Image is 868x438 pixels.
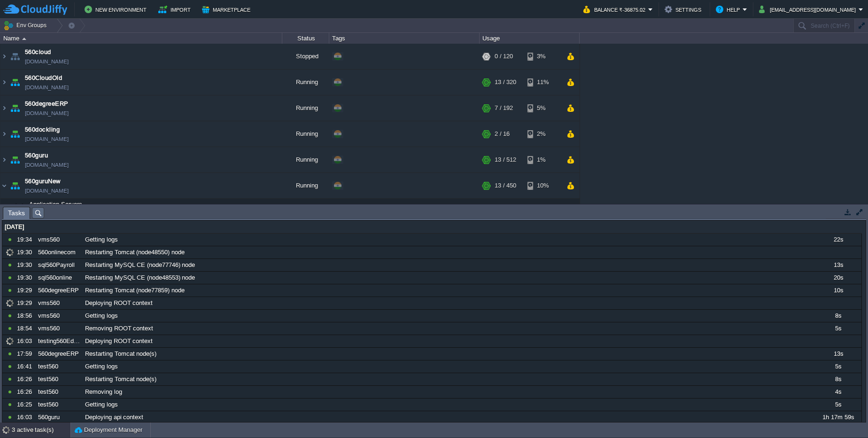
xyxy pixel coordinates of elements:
div: 19:30 [17,272,35,284]
div: test560 [36,386,82,398]
div: 10s [815,284,861,297]
span: Restarting MySQL CE (node48553) node [85,274,195,282]
button: Env Groups [3,19,50,32]
span: [DOMAIN_NAME] [25,134,69,144]
div: Stopped [282,44,329,69]
div: vms560 [36,310,82,322]
img: AMDAwAAAACH5BAEAAAAALAAAAAABAAEAAAICRAEAOw== [8,70,22,95]
div: Usage [480,33,579,44]
img: AMDAwAAAACH5BAEAAAAALAAAAAABAAEAAAICRAEAOw== [0,70,8,95]
div: 5s [815,322,861,335]
a: 560cloud [25,47,51,57]
div: Name [1,33,282,44]
div: 16:26 [17,386,35,398]
div: 18:56 [17,310,35,322]
div: 1h 17m 59s [815,411,861,423]
div: 17:59 [17,348,35,360]
div: Tags [330,33,479,44]
button: Import [158,4,194,15]
div: 13 / 512 [495,147,516,172]
a: 560CloudOld [25,73,62,83]
div: 3 active task(s) [12,422,70,438]
span: Getting logs [85,235,118,244]
span: Restarting Tomcat (node48550) node [85,248,185,257]
div: 8s [815,373,861,385]
div: 10% [527,199,558,218]
div: 2% [527,121,558,147]
span: Getting logs [85,312,118,320]
img: AMDAwAAAACH5BAEAAAAALAAAAAABAAEAAAICRAEAOw== [7,199,12,218]
img: AMDAwAAAACH5BAEAAAAALAAAAAABAAEAAAICRAEAOw== [13,199,26,218]
img: AMDAwAAAACH5BAEAAAAALAAAAAABAAEAAAICRAEAOw== [8,44,22,69]
div: 560degreeERP [36,348,82,360]
div: 13s [815,348,861,360]
div: 1% [527,147,558,172]
div: test560 [36,373,82,385]
div: 3% [527,44,558,69]
div: vms560 [36,322,82,335]
div: 19:34 [17,234,35,246]
div: 7 / 192 [495,95,513,121]
div: 560onlinecom [36,246,82,258]
div: Running [282,147,329,172]
div: 560guru [36,411,82,423]
span: Tasks [8,207,25,219]
button: Help [716,4,743,15]
div: 10% [527,173,558,198]
div: 16:03 [17,335,35,347]
button: Settings [665,4,704,15]
div: sql560online [36,272,82,284]
a: [DOMAIN_NAME] [25,186,69,196]
a: [DOMAIN_NAME] [25,57,69,66]
img: AMDAwAAAACH5BAEAAAAALAAAAAABAAEAAAICRAEAOw== [0,173,8,198]
span: Application Servers [28,200,84,208]
span: Deploying api context [85,413,143,422]
div: Running [282,173,329,198]
a: [DOMAIN_NAME] [25,160,69,170]
a: Application Servers [28,201,84,208]
img: AMDAwAAAACH5BAEAAAAALAAAAAABAAEAAAICRAEAOw== [8,147,22,172]
div: test560 [36,360,82,373]
div: testing560EduBee [36,335,82,347]
img: CloudJiffy [3,4,67,16]
div: test560 [36,399,82,411]
span: Removing ROOT context [85,324,153,333]
a: 560dockling [25,125,60,134]
div: 11% [527,70,558,95]
span: 560degreeERP [25,99,69,109]
div: 16:26 [17,373,35,385]
div: 22s [815,234,861,246]
div: sql560Payroll [36,259,82,271]
span: Restarting Tomcat node(s) [85,375,156,383]
span: Restarting MySQL CE (node77746) node [85,261,195,269]
div: 19:30 [17,259,35,271]
div: 19:29 [17,284,35,297]
img: AMDAwAAAACH5BAEAAAAALAAAAAABAAEAAAICRAEAOw== [22,38,26,40]
div: Status [283,33,329,44]
span: Restarting Tomcat (node77859) node [85,286,185,295]
div: 5% [527,95,558,121]
div: 8s [815,310,861,322]
span: Deploying ROOT context [85,337,153,345]
div: [DATE] [2,221,861,233]
span: 560guru [25,151,48,160]
img: AMDAwAAAACH5BAEAAAAALAAAAAABAAEAAAICRAEAOw== [8,173,22,198]
div: 16:03 [17,411,35,423]
span: Restarting Tomcat node(s) [85,350,156,358]
button: Balance ₹-36875.02 [583,4,648,15]
div: 5s [815,360,861,373]
button: New Environment [85,4,149,15]
div: 13 / 450 [495,199,516,218]
div: 16:25 [17,399,35,411]
div: 13s [815,259,861,271]
span: Deploying ROOT context [85,299,153,307]
img: AMDAwAAAACH5BAEAAAAALAAAAAABAAEAAAICRAEAOw== [8,121,22,147]
img: AMDAwAAAACH5BAEAAAAALAAAAAABAAEAAAICRAEAOw== [8,95,22,121]
div: vms560 [36,234,82,246]
div: Running [282,121,329,147]
div: Running [282,70,329,95]
div: vms560 [36,297,82,309]
iframe: chat widget [829,400,859,429]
